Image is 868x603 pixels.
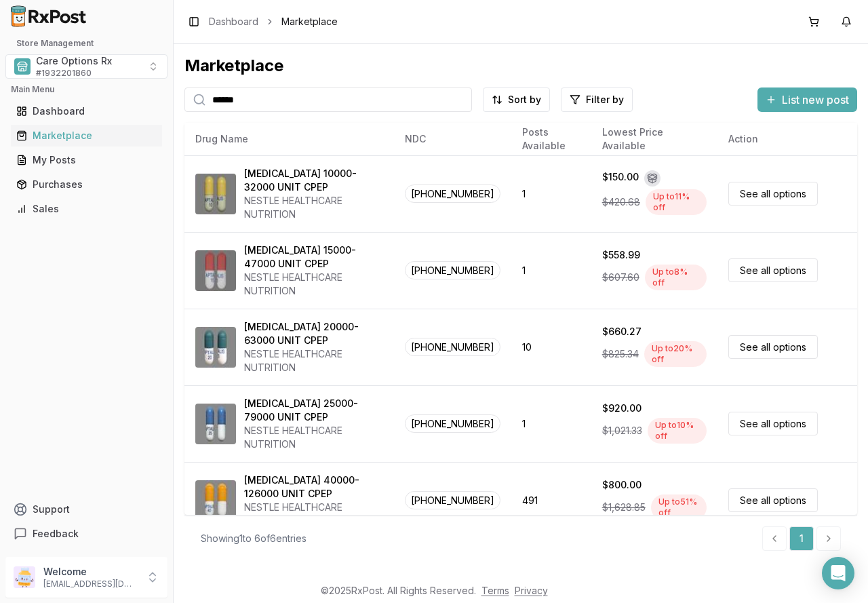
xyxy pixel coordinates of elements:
a: See all options [728,182,818,206]
a: Dashboard [209,15,258,28]
nav: pagination [762,526,841,551]
span: Feedback [33,527,79,541]
a: My Posts [11,148,162,172]
button: Sort by [483,87,550,112]
div: Marketplace [16,129,157,142]
div: Dashboard [16,104,157,118]
img: RxPost Logo [5,5,92,27]
button: Select a view [5,54,167,79]
td: 1 [511,232,591,309]
div: [MEDICAL_DATA] 10000-32000 UNIT CPEP [244,167,383,194]
span: $420.68 [602,195,640,209]
img: Zenpep 15000-47000 UNIT CPEP [195,250,236,291]
span: List new post [782,92,849,108]
img: Zenpep 10000-32000 UNIT CPEP [195,174,236,214]
div: [MEDICAL_DATA] 40000-126000 UNIT CPEP [244,473,383,501]
span: $1,021.33 [602,424,642,437]
button: Purchases [5,174,167,195]
button: Marketplace [5,125,167,147]
th: Drug Name [184,123,394,155]
div: $660.27 [602,325,642,338]
div: Purchases [16,178,157,191]
a: See all options [728,258,818,282]
span: [PHONE_NUMBER] [405,184,500,203]
div: Up to 8 % off [645,265,707,290]
a: Dashboard [11,99,162,123]
span: $607.60 [602,271,639,284]
span: # 1932201860 [36,68,92,79]
div: Marketplace [184,55,857,77]
div: Sales [16,202,157,216]
a: Privacy [515,585,548,596]
th: Action [717,123,857,155]
a: Terms [481,585,509,596]
td: 10 [511,309,591,385]
div: [MEDICAL_DATA] 25000-79000 UNIT CPEP [244,397,383,424]
a: See all options [728,335,818,359]
button: Feedback [5,522,167,546]
div: $800.00 [602,478,642,492]
div: $920.00 [602,402,642,415]
td: 491 [511,462,591,539]
a: Sales [11,197,162,221]
button: Dashboard [5,100,167,122]
h2: Main Menu [11,84,162,95]
th: NDC [394,123,511,155]
span: [PHONE_NUMBER] [405,491,500,509]
img: Zenpep 40000-126000 UNIT CPEP [195,480,236,521]
div: Up to 51 % off [651,494,707,520]
a: See all options [728,488,818,512]
div: My Posts [16,153,157,167]
nav: breadcrumb [209,15,338,28]
button: Sales [5,198,167,220]
div: Open Intercom Messenger [822,557,854,589]
span: Filter by [586,93,624,106]
button: List new post [757,87,857,112]
div: $150.00 [602,170,639,187]
h2: Store Management [5,38,167,49]
a: List new post [757,94,857,108]
a: See all options [728,412,818,435]
div: Up to 10 % off [648,418,707,444]
span: [PHONE_NUMBER] [405,338,500,356]
div: Showing 1 to 6 of 6 entries [201,532,307,545]
button: Filter by [561,87,633,112]
img: Zenpep 25000-79000 UNIT CPEP [195,404,236,444]
div: Up to 20 % off [644,341,707,367]
div: [MEDICAL_DATA] 15000-47000 UNIT CPEP [244,244,383,271]
span: Marketplace [281,15,338,28]
a: Purchases [11,172,162,197]
td: 1 [511,155,591,232]
a: 1 [789,526,814,551]
p: Welcome [43,565,138,579]
img: User avatar [14,566,35,588]
button: My Posts [5,149,167,171]
img: Zenpep 20000-63000 UNIT CPEP [195,327,236,368]
div: NESTLE HEALTHCARE NUTRITION [244,501,383,528]
button: Support [5,497,167,522]
div: NESTLE HEALTHCARE NUTRITION [244,424,383,451]
div: [MEDICAL_DATA] 20000-63000 UNIT CPEP [244,320,383,347]
div: $558.99 [602,248,640,262]
a: Marketplace [11,123,162,148]
div: NESTLE HEALTHCARE NUTRITION [244,347,383,374]
th: Lowest Price Available [591,123,717,155]
span: [PHONE_NUMBER] [405,261,500,279]
div: Up to 11 % off [646,189,707,215]
span: $1,628.85 [602,501,646,514]
td: 1 [511,385,591,462]
th: Posts Available [511,123,591,155]
span: Sort by [508,93,541,106]
span: [PHONE_NUMBER] [405,414,500,433]
span: $825.34 [602,347,639,361]
div: NESTLE HEALTHCARE NUTRITION [244,271,383,298]
span: Care Options Rx [36,54,112,68]
p: [EMAIL_ADDRESS][DOMAIN_NAME] [43,579,138,589]
div: NESTLE HEALTHCARE NUTRITION [244,194,383,221]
